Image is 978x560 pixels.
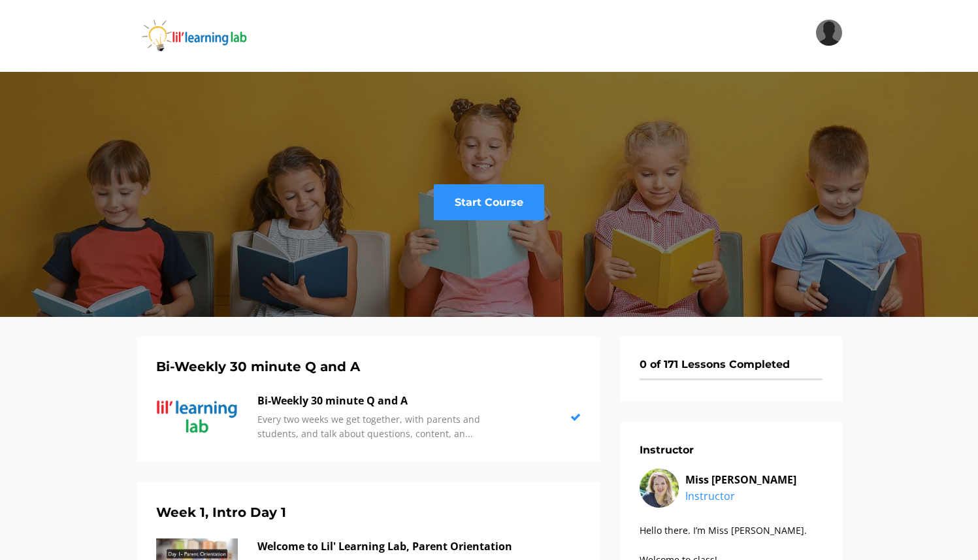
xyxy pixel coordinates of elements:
a: Bi-Weekly 30 minute Q and A Every two weeks we get together, with parents and students, and talk ... [156,393,581,441]
a: Start Course [434,184,544,220]
p: Welcome to Lil' Learning Lab, Parent Orientation [257,538,519,555]
h5: Week 1, Intro Day 1 [156,502,581,523]
img: 4PhO0kh5RXGZUtBlzLiX_product-thumbnail_1280x720.png [156,393,238,438]
img: uVhVVy84RqujZMVvaW3a_instructor-headshot_300x300.png [640,469,679,508]
h6: Instructor [640,442,823,459]
p: Bi-Weekly 30 minute Q and A [257,393,519,410]
p: Instructor [685,488,823,505]
img: b69540b4e3c2b2a40aee966d5313ed02 [816,20,842,46]
h6: 0 of 171 Lessons Completed [640,356,823,373]
p: Miss [PERSON_NAME] [685,472,823,489]
h5: Bi-Weekly 30 minute Q and A [156,356,581,377]
img: iJObvVIsTmeLBah9dr2P_logo_360x80.png [137,20,285,52]
p: Every two weeks we get together, with parents and students, and talk about questions, content, an... [257,412,519,442]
